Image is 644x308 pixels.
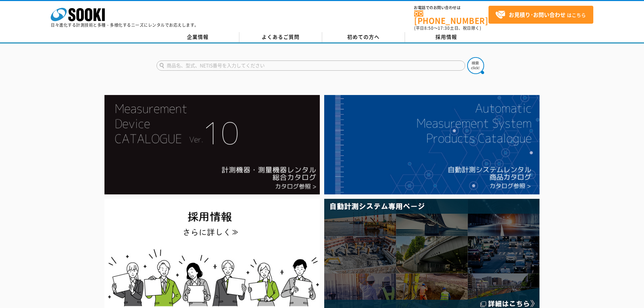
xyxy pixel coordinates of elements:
a: 採用情報 [405,32,488,42]
a: [PHONE_NUMBER] [414,10,488,24]
a: お見積り･お問い合わせはこちら [488,6,593,24]
span: はこちら [495,10,586,20]
span: (平日 ～ 土日、祝日除く) [414,25,481,31]
span: お電話でのお問い合わせは [414,6,488,10]
input: 商品名、型式、NETIS番号を入力してください [157,61,465,71]
strong: お見積り･お問い合わせ [509,10,566,19]
img: btn_search.png [467,57,484,74]
img: Catalog Ver10 [104,95,320,194]
span: 17:30 [438,25,450,31]
img: 自動計測システムカタログ [324,95,540,194]
a: 初めての方へ [322,32,405,42]
p: 日々進化する計測技術と多種・多様化するニーズにレンタルでお応えします。 [51,23,199,27]
span: 初めての方へ [347,33,380,41]
a: よくあるご質問 [239,32,322,42]
span: 8:50 [424,25,434,31]
a: 企業情報 [157,32,239,42]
